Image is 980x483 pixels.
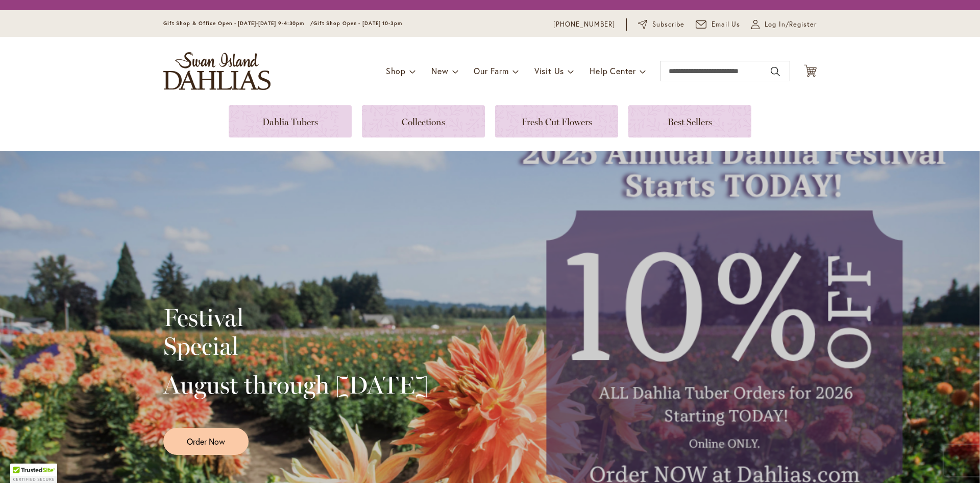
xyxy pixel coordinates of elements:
span: Log In/Register [765,19,817,30]
span: Our Farm [474,65,508,76]
a: Subscribe [638,19,684,30]
span: Subscribe [652,19,684,30]
a: store logo [163,52,271,90]
a: Order Now [163,428,249,455]
span: New [431,65,448,76]
h2: Festival Special [163,303,428,360]
a: Email Us [696,19,741,30]
a: Log In/Register [751,19,817,30]
span: Email Us [712,19,741,30]
div: TrustedSite Certified [10,464,57,483]
button: Search [771,63,780,80]
span: Gift Shop Open - [DATE] 10-3pm [313,20,402,27]
span: Gift Shop & Office Open - [DATE]-[DATE] 9-4:30pm / [163,20,313,27]
span: Shop [386,65,406,76]
span: Help Center [590,65,636,76]
a: [PHONE_NUMBER] [553,19,615,30]
h2: August through [DATE] [163,371,428,399]
span: Order Now [187,435,225,447]
span: Visit Us [534,65,564,76]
